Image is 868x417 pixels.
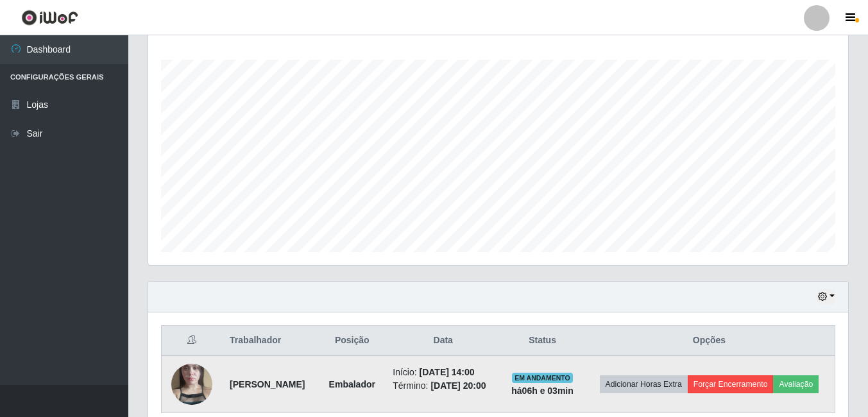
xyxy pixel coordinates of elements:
button: Avaliação [773,375,819,393]
strong: [PERSON_NAME] [230,379,305,389]
li: Início: [393,366,493,379]
th: Status [501,326,584,356]
th: Trabalhador [222,326,319,356]
th: Opções [584,326,835,356]
time: [DATE] 20:00 [430,380,486,391]
th: Data [385,326,501,356]
button: Forçar Encerramento [688,375,774,393]
th: Posição [319,326,385,356]
li: Término: [393,379,493,393]
button: Adicionar Horas Extra [600,375,688,393]
img: CoreUI Logo [21,10,78,26]
time: [DATE] 14:00 [420,367,475,377]
strong: Embalador [329,379,375,389]
strong: há 06 h e 03 min [511,386,574,396]
span: EM ANDAMENTO [512,373,573,383]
